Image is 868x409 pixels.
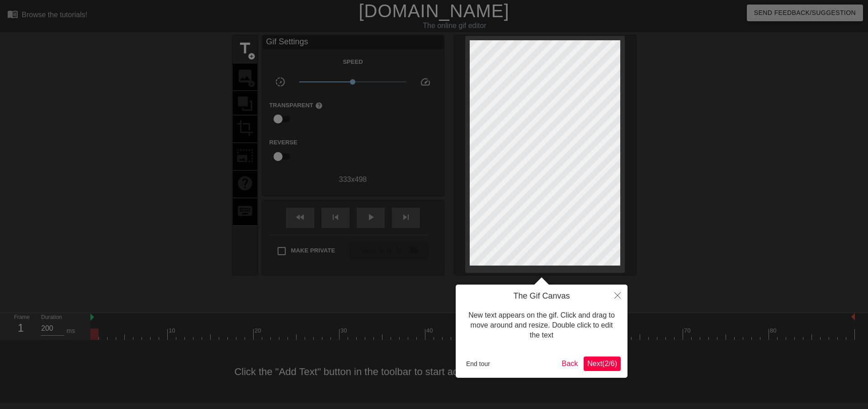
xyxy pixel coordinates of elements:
[558,357,582,371] button: Back
[584,357,621,371] button: Next
[587,360,617,367] span: Next ( 2 / 6 )
[462,301,621,350] div: New text appears on the gif. Click and drag to move around and resize. Double click to edit the text
[608,285,627,305] button: Close
[462,291,621,301] h4: The Gif Canvas
[462,357,494,371] button: End tour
